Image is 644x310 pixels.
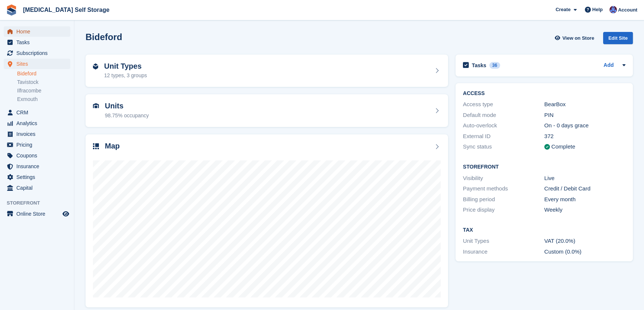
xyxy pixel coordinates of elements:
span: Sites [16,59,61,69]
a: Tavistock [17,79,70,86]
a: menu [4,48,70,58]
a: Ilfracombe [17,87,70,94]
a: menu [4,129,70,139]
h2: Tax [463,227,625,233]
span: Home [16,26,61,37]
a: View on Store [554,32,597,44]
div: Weekly [544,206,626,214]
a: Add [603,61,614,70]
div: 36 [489,62,500,69]
h2: Units [105,102,149,110]
span: Tasks [16,37,61,48]
a: Map [86,134,448,307]
div: 372 [544,132,626,141]
span: Analytics [16,118,61,128]
a: menu [4,172,70,182]
a: menu [4,59,70,69]
a: Preview store [61,209,70,218]
h2: Unit Types [104,62,147,71]
div: Custom (0.0%) [544,248,626,256]
span: Coupons [16,150,61,161]
a: Bideford [17,70,70,77]
div: Every month [544,195,626,204]
a: Unit Types 12 types, 3 groups [86,55,448,87]
span: Storefront [7,199,74,207]
a: menu [4,107,70,118]
div: VAT (20.0%) [544,237,626,245]
span: Online Store [16,209,61,219]
div: On - 0 days grace [544,121,626,130]
div: Default mode [463,111,544,120]
div: Unit Types [463,237,544,245]
img: unit-type-icn-2b2737a686de81e16bb02015468b77c625bbabd49415b5ef34ead5e3b44a266d.svg [93,63,98,69]
h2: Storefront [463,164,625,170]
span: Account [618,6,637,14]
a: menu [4,118,70,128]
h2: Tasks [472,62,486,69]
a: menu [4,209,70,219]
div: Complete [551,143,575,151]
span: Insurance [16,161,61,172]
a: menu [4,161,70,172]
img: stora-icon-8386f47178a22dfd0bd8f6a31ec36ba5ce8667c1dd55bd0f319d3a0aa187defe.svg [6,4,17,16]
div: Edit Site [603,32,633,44]
div: PIN [544,111,626,120]
div: 98.75% occupancy [105,112,149,120]
h2: Bideford [86,32,122,42]
div: Price display [463,206,544,214]
span: Capital [16,183,61,193]
a: Exmouth [17,96,70,103]
a: Units 98.75% occupancy [86,94,448,127]
a: menu [4,140,70,150]
span: Help [592,6,603,13]
div: Auto-overlock [463,121,544,130]
div: Visibility [463,174,544,183]
div: Sync status [463,143,544,151]
a: menu [4,150,70,161]
img: Helen Walker [609,6,617,13]
a: menu [4,37,70,48]
h2: Map [105,142,120,150]
span: Settings [16,172,61,182]
span: View on Store [562,35,594,42]
div: Access type [463,100,544,109]
span: CRM [16,107,61,118]
span: Subscriptions [16,48,61,58]
a: menu [4,26,70,37]
span: Invoices [16,129,61,139]
div: External ID [463,132,544,141]
span: Pricing [16,140,61,150]
span: Create [556,6,570,13]
div: BearBox [544,100,626,109]
div: Payment methods [463,185,544,193]
img: map-icn-33ee37083ee616e46c38cad1a60f524a97daa1e2b2c8c0bc3eb3415660979fc1.svg [93,143,99,149]
div: Billing period [463,195,544,204]
h2: ACCESS [463,91,625,97]
div: Live [544,174,626,183]
a: [MEDICAL_DATA] Self Storage [20,4,112,16]
a: Edit Site [603,32,633,47]
div: Insurance [463,248,544,256]
div: Credit / Debit Card [544,185,626,193]
a: menu [4,183,70,193]
img: unit-icn-7be61d7bf1b0ce9d3e12c5938cc71ed9869f7b940bace4675aadf7bd6d80202e.svg [93,103,99,108]
div: 12 types, 3 groups [104,72,147,79]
